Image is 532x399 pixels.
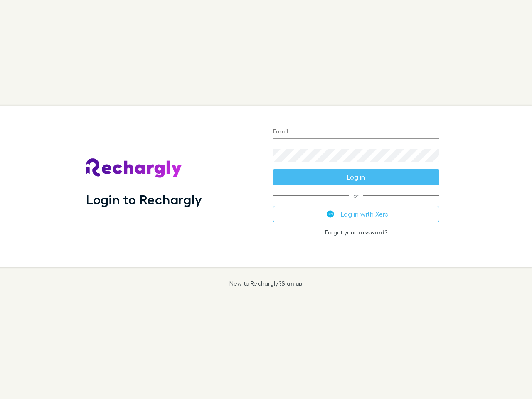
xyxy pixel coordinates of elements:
p: Forgot your ? [273,229,439,236]
img: Xero's logo [327,210,334,218]
a: password [356,229,384,236]
h1: Login to Rechargly [86,192,202,207]
button: Log in [273,169,439,185]
img: Rechargly's Logo [86,158,182,178]
a: Sign up [281,280,303,287]
button: Log in with Xero [273,206,439,222]
p: New to Rechargly? [229,280,303,287]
